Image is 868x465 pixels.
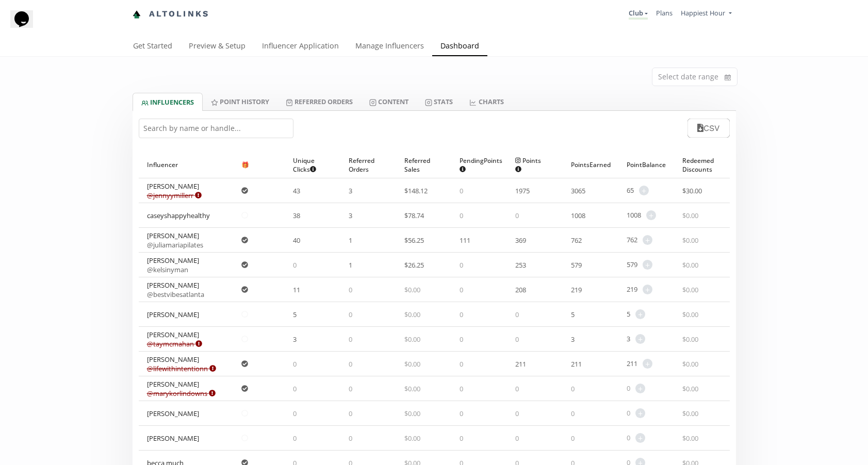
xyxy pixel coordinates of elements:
a: @lifewithintentionn [147,364,216,373]
div: Points Earned [571,152,610,178]
span: 0 [460,335,463,344]
span: $ 148.12 [404,186,428,195]
a: Get Started [125,37,181,57]
span: + [639,186,649,195]
a: @jennyymillerr [147,191,202,200]
span: 0 [460,211,463,220]
span: 40 [293,236,300,245]
a: Influencer Application [254,37,347,57]
a: Preview & Setup [181,37,254,57]
span: $ 0.00 [404,285,420,294]
span: 43 [293,186,300,195]
a: Stats [417,93,461,110]
div: [PERSON_NAME] [147,409,199,418]
span: 762 [627,235,637,245]
span: 0 [349,310,352,319]
span: + [643,235,652,245]
img: favicon-32x32.png [133,10,141,19]
span: 0 [515,335,519,344]
span: 579 [627,260,637,270]
span: 0 [460,409,463,418]
span: $ 0.00 [682,384,698,393]
a: Plans [656,8,673,18]
span: 3 [349,211,352,220]
span: Happiest Hour [681,8,725,18]
span: + [643,359,652,369]
a: Manage Influencers [347,37,432,57]
span: 3 [293,335,297,344]
span: 38 [293,211,300,220]
a: INFLUENCERS [133,93,203,111]
span: 211 [627,359,637,369]
span: 0 [460,384,463,393]
span: 1 [349,260,352,270]
span: $ 0.00 [682,434,698,443]
span: 219 [627,285,637,294]
span: + [643,260,652,270]
span: $ 0.00 [682,260,698,270]
span: 253 [515,260,526,270]
span: + [646,210,656,220]
a: Altolinks [133,6,210,23]
a: @marykorlindowns [147,389,216,398]
span: 1008 [571,211,585,220]
span: + [635,433,645,443]
a: @bestvibesatlanta [147,290,204,299]
a: CHARTS [461,93,512,110]
span: 🎁 [241,160,249,169]
span: 1 [349,236,352,245]
span: 3 [571,335,575,344]
span: 0 [349,384,352,393]
div: Redeemed Discounts [682,152,722,178]
span: $ 78.74 [404,211,424,220]
div: Influencer [147,152,225,178]
div: [PERSON_NAME] [147,181,202,200]
span: $ 56.25 [404,236,424,245]
a: Referred Orders [277,93,361,110]
span: 0 [627,384,630,393]
span: 211 [515,359,526,369]
div: [PERSON_NAME] [147,434,199,443]
span: 0 [515,434,519,443]
input: Search by name or handle... [139,119,293,138]
span: $ 0.00 [404,359,420,369]
span: 0 [460,359,463,369]
span: 0 [627,408,630,418]
span: 211 [571,359,582,369]
span: 0 [293,409,297,418]
span: 1975 [515,186,530,195]
span: 0 [349,335,352,344]
div: [PERSON_NAME] [147,355,216,373]
span: 65 [627,186,634,195]
span: 0 [460,285,463,294]
span: 0 [460,310,463,319]
a: Content [361,93,417,110]
span: Points [515,156,546,174]
div: [PERSON_NAME] [147,310,199,319]
span: $ 30.00 [682,186,702,195]
div: [PERSON_NAME] [147,231,203,250]
span: 0 [293,434,297,443]
span: + [635,309,645,319]
span: $ 0.00 [404,434,420,443]
span: 208 [515,285,526,294]
span: $ 0.00 [404,335,420,344]
div: [PERSON_NAME] [147,256,199,274]
span: $ 0.00 [682,359,698,369]
iframe: chat widget [10,10,43,41]
span: + [635,334,645,344]
span: 111 [460,236,470,245]
a: @juliamariapilates [147,240,203,250]
span: + [635,408,645,418]
div: Referred Sales [404,152,444,178]
a: Dashboard [432,37,487,57]
span: $ 0.00 [404,409,420,418]
a: Club [629,8,648,20]
span: Pending Points [460,156,502,174]
a: @taymcmahan [147,339,202,348]
span: 0 [460,434,463,443]
span: 369 [515,236,526,245]
span: 5 [293,310,297,319]
span: 3 [627,334,630,344]
span: 0 [515,384,519,393]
